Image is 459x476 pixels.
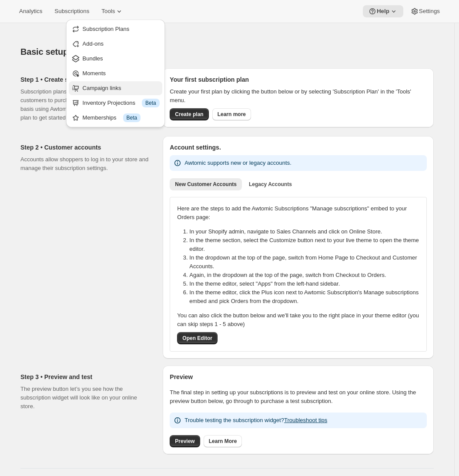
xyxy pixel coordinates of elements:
[377,8,389,15] span: Help
[284,417,327,423] a: Troubleshoot tips
[19,8,42,15] span: Analytics
[69,111,162,125] button: Memberships
[170,143,427,152] h2: Account settings.
[204,435,242,447] a: Learn More
[170,435,200,447] a: Preview
[83,55,103,62] span: Bundles
[170,75,427,84] h2: Your first subscription plan
[20,143,149,152] h2: Step 2 • Customer accounts
[96,5,129,17] button: Tools
[363,5,403,17] button: Help
[212,108,251,120] a: Learn more
[83,70,106,77] span: Moments
[189,288,425,306] li: In the theme editor, click the Plus icon next to Awtomic Subscription's Manage subscriptions embe...
[83,113,160,122] div: Memberships
[170,87,427,105] p: Create your first plan by clicking the button below or by selecting 'Subscription Plan' in the 'T...
[175,111,203,118] span: Create plan
[170,108,208,120] button: Create plan
[20,87,149,122] p: Subscription plans are the heart of what allows customers to purchase products on a recurring bas...
[14,5,47,17] button: Analytics
[69,52,162,66] button: Bundles
[145,100,156,107] span: Beta
[170,373,427,381] h2: Preview
[20,373,149,381] h2: Step 3 • Preview and test
[69,22,162,36] button: Subscription Plans
[249,181,292,188] span: Legacy Accounts
[20,155,149,173] p: Accounts allow shoppers to log in to your store and manage their subscription settings.
[177,332,218,344] button: Open Editor
[20,385,149,411] p: The preview button let’s you see how the subscription widget will look like on your online store.
[69,81,162,95] button: Campaign links
[184,159,291,167] p: Awtomic supports new or legacy accounts.
[209,438,237,445] span: Learn More
[83,99,160,107] div: Inventory Projections
[189,253,425,271] li: In the dropdown at the top of the page, switch from Home Page to Checkout and Customer Accounts.
[175,438,194,445] span: Preview
[189,227,425,236] li: In your Shopify admin, navigate to Sales Channels and click on Online Store.
[127,114,137,121] span: Beta
[175,181,237,188] span: New Customer Accounts
[69,67,162,80] button: Moments
[218,111,246,118] span: Learn more
[69,37,162,51] button: Add-ons
[20,75,149,84] h2: Step 1 • Create subscription plan
[49,5,94,17] button: Subscriptions
[83,26,130,32] span: Subscription Plans
[189,271,425,280] li: Again, in the dropdown at the top of the page, switch from Checkout to Orders.
[83,85,121,91] span: Campaign links
[419,8,440,15] span: Settings
[170,388,427,406] p: The final step in setting up your subscriptions is to preview and test on your online store. Usin...
[20,47,68,57] span: Basic setup
[189,236,425,253] li: In the theme section, select the Customize button next to your live theme to open the theme editor.
[189,280,425,288] li: In the theme editor, select "Apps" from the left-hand sidebar.
[177,204,419,222] p: Here are the steps to add the Awtomic Subscriptions "Manage subscriptions" embed to your Orders p...
[244,178,297,190] button: Legacy Accounts
[182,335,212,342] span: Open Editor
[83,40,104,47] span: Add-ons
[184,416,327,425] p: Trouble testing the subscription widget?
[405,5,445,17] button: Settings
[69,96,162,110] button: Inventory Projections
[170,178,242,190] button: New Customer Accounts
[101,8,115,15] span: Tools
[177,311,419,329] p: You can also click the button below and we'll take you to the right place in your theme editor (y...
[54,8,89,15] span: Subscriptions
